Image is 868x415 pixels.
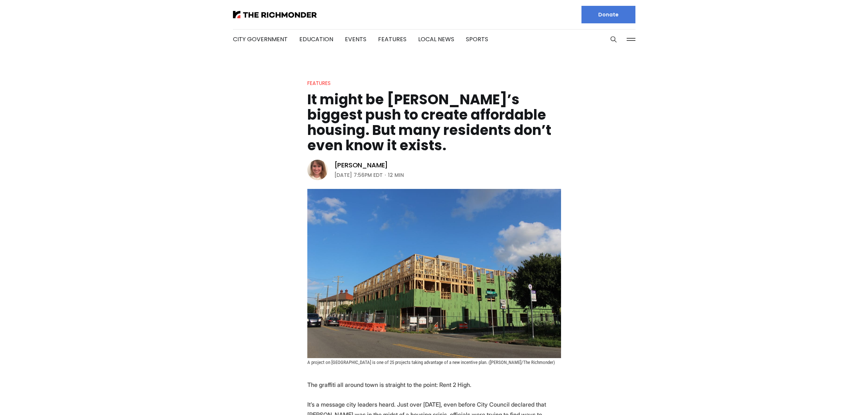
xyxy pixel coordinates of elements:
[388,171,404,179] span: 12 min
[378,35,406,43] a: Features
[299,35,333,43] a: Education
[307,360,555,365] span: A project on [GEOGRAPHIC_DATA] is one of 25 projects taking advantage of a new incentive plan. ([...
[307,189,561,358] img: It might be Richmond’s biggest push to create affordable housing. But many residents don’t even k...
[345,35,366,43] a: Events
[418,35,454,43] a: Local News
[233,35,288,43] a: City Government
[466,35,488,43] a: Sports
[233,11,317,18] img: The Richmonder
[334,161,388,170] a: [PERSON_NAME]
[334,171,383,179] time: [DATE] 7:56PM EDT
[307,92,561,153] h1: It might be [PERSON_NAME]’s biggest push to create affordable housing. But many residents don’t e...
[307,160,328,180] img: Sarah Vogelsong
[581,6,635,23] a: Donate
[307,380,561,390] p: The graffiti all around town is straight to the point: Rent 2 High.
[608,34,619,45] button: Search this site
[686,379,868,415] iframe: portal-trigger
[307,79,331,87] a: Features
